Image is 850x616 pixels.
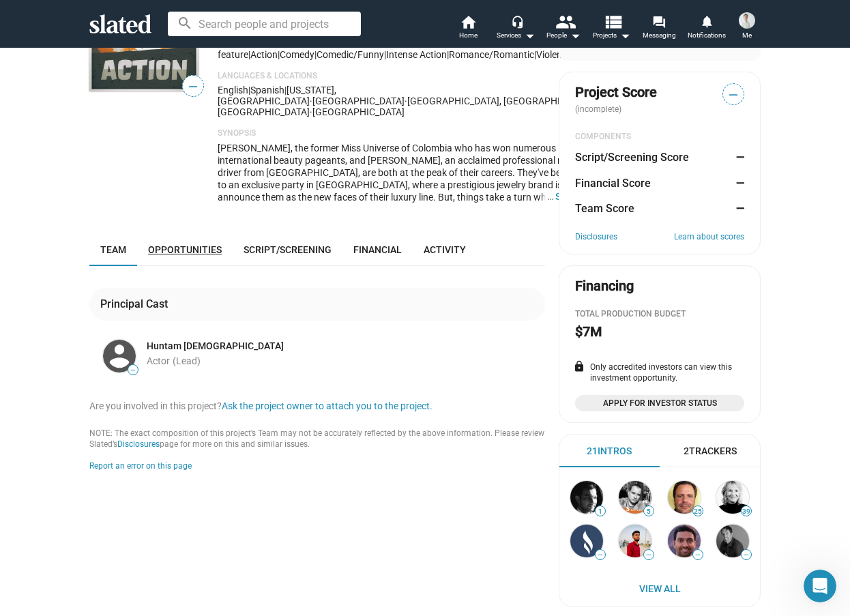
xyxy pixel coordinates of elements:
span: | [534,49,536,60]
span: [PERSON_NAME], the former Miss Universe of Colombia who has won numerous international beauty pag... [218,143,601,215]
img: Shelly B... [716,481,749,514]
span: 6 [126,327,138,342]
span: 25 [693,508,703,516]
div: NOTE: The exact composition of this project’s Team may not be accurately reflected by the above i... [89,428,545,450]
span: 0 [38,327,50,342]
a: Messaging [635,14,683,44]
div: Hi [PERSON_NAME], We hope you're enjoying being part of the Slated community. We'd love to know w... [22,64,213,158]
span: (incomplete) [575,104,624,114]
dd: — [731,201,744,216]
span: Activity [424,244,466,255]
span: Me [742,27,752,44]
button: 1 [51,321,66,348]
img: Profile image for Jordan [39,8,61,29]
div: Extremely likely > [36,353,199,368]
mat-icon: lock [573,360,585,372]
button: Services [492,14,540,44]
span: | [248,85,250,96]
div: Jordan • 23h ago [22,405,92,413]
button: Send a message… [234,441,256,463]
span: Notifications [688,27,726,44]
div: 21 Intros [587,445,632,458]
span: Home [459,27,478,44]
span: | [447,49,449,60]
span: — [723,86,744,104]
span: | [278,49,280,60]
span: | [314,49,317,60]
span: Projects [593,27,630,44]
img: Rudolf Hanz [570,525,603,557]
dt: Team Score [575,201,634,216]
span: 1 [596,508,605,516]
mat-icon: arrow_drop_down [617,27,633,44]
button: Ask the project owner to attach you to the project. [222,400,433,413]
span: Action [250,49,278,60]
span: Narrative feature [218,38,257,60]
a: Home [444,14,492,44]
img: James Bedford [739,12,755,29]
a: View All [562,576,757,601]
span: | [384,49,386,60]
span: Spanish [250,85,284,96]
span: · [405,96,407,106]
span: [US_STATE], [GEOGRAPHIC_DATA] [218,85,336,106]
a: Disclosures [575,232,617,243]
div: Jordan says… [11,56,262,432]
img: Faisal Askari [619,525,651,557]
span: · [310,106,312,117]
div: Only accredited investors can view this investment opportunity. [575,362,744,384]
mat-icon: home [460,14,476,30]
mat-icon: arrow_drop_down [521,27,538,44]
a: Financial [342,233,413,266]
button: Start recording [87,447,98,458]
button: People [540,14,587,44]
span: · [310,96,312,106]
span: Project Score [575,83,657,102]
span: 7 [141,327,153,342]
p: Active 15h ago [66,17,132,31]
a: Huntam [DEMOGRAPHIC_DATA] [147,340,284,353]
a: Learn about scores [674,232,744,243]
div: People [546,27,581,44]
span: 10 [185,327,196,342]
span: | [284,85,287,96]
div: Are you involved in this project? [89,400,545,413]
span: intense action [386,49,447,60]
a: InMoment [121,385,168,396]
textarea: Message… [12,418,261,441]
mat-icon: arrow_drop_down [567,27,583,44]
span: [GEOGRAPHIC_DATA] [312,96,405,106]
div: Total Production budget [575,309,744,320]
button: Report an error on this page [89,461,192,472]
div: Financing [575,277,634,295]
mat-icon: people [555,12,575,31]
h2: $7M [575,323,602,341]
button: 6 [124,321,139,348]
a: Notifications [683,14,731,44]
span: Messaging [643,27,676,44]
span: — [183,78,203,96]
div: COMPONENTS [575,132,744,143]
dd: — [731,150,744,164]
span: — [644,551,654,559]
span: 5 [644,508,654,516]
button: 2 [65,321,80,348]
div: < Not at all likely [36,302,199,316]
img: Larry N... [668,481,701,514]
a: Disclosures [117,439,160,449]
span: 3 [83,327,94,342]
button: 10 [183,321,199,348]
mat-icon: headset_mic [511,15,523,27]
button: Emoji picker [43,447,54,458]
span: — [693,551,703,559]
dd: — [731,176,744,190]
button: …Show More [555,190,603,203]
a: Activity [413,233,477,266]
img: Chris C... [570,481,603,514]
span: Financial [353,244,402,255]
div: Services [497,27,535,44]
dt: Script/Screening Score [575,150,689,164]
span: — [742,551,751,559]
span: | [248,49,250,60]
h1: Jordan [66,7,101,17]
